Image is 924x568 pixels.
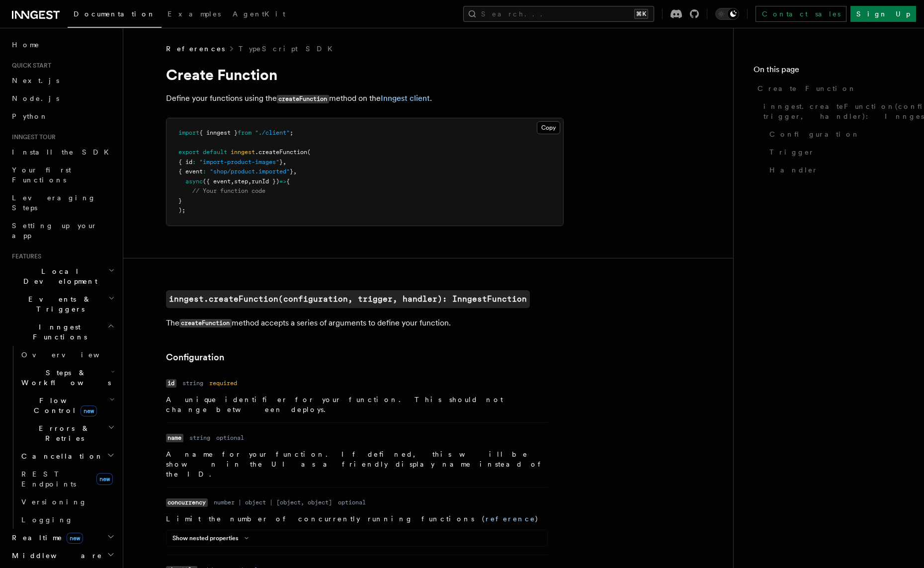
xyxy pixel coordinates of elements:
[12,40,40,50] span: Home
[759,97,904,125] a: inngest.createFunction(configuration, trigger, handler): InngestFunction
[182,379,203,387] dd: string
[8,266,108,286] span: Local Development
[209,379,237,387] dd: required
[757,83,856,93] span: Create Function
[765,161,904,179] a: Handler
[81,406,97,416] span: new
[381,93,430,103] a: Inngest client
[8,252,41,260] span: Features
[12,194,96,212] span: Leveraging Steps
[166,514,548,524] p: Limit the number of concurrently running functions ( )
[12,148,115,156] span: Install the SDK
[537,121,560,134] button: Copy
[8,294,108,314] span: Events & Triggers
[68,3,162,28] a: Documentation
[162,3,227,27] a: Examples
[290,129,293,136] span: ;
[17,368,111,388] span: Steps & Workflows
[96,473,113,485] span: new
[17,396,109,415] span: Flow Control
[203,178,231,185] span: ({ event
[255,129,290,136] span: "./client"
[74,10,156,18] span: Documentation
[166,434,183,442] code: name
[17,511,117,529] a: Logging
[185,178,203,185] span: async
[21,516,73,524] span: Logging
[178,149,199,156] span: export
[231,149,255,156] span: inngest
[239,44,338,54] a: TypeScript SDK
[765,125,904,143] a: Configuration
[166,91,564,106] p: Define your functions using the method on the .
[178,168,203,175] span: { event
[17,451,103,461] span: Cancellation
[765,143,904,161] a: Trigger
[8,346,117,529] div: Inngest Functions
[286,178,290,185] span: {
[8,133,56,141] span: Inngest tour
[248,178,252,185] span: ,
[166,395,548,414] p: A unique identifier for your function. This should not change between deploys.
[8,533,83,543] span: Realtime
[179,319,232,327] code: createFunction
[178,207,185,214] span: );
[172,534,252,542] button: Show nested properties
[338,498,366,506] dd: optional
[178,197,182,204] span: }
[8,72,117,89] a: Next.js
[8,322,107,342] span: Inngest Functions
[463,6,654,22] button: Search...⌘K
[252,178,279,185] span: runId })
[166,66,564,83] h1: Create Function
[715,8,739,20] button: Toggle dark mode
[8,547,117,565] button: Middleware
[754,64,904,80] h4: On this page
[192,187,265,194] span: // Your function code
[17,364,117,392] button: Steps & Workflows
[216,434,244,442] dd: optional
[166,44,225,54] span: References
[769,165,818,175] span: Handler
[307,149,311,156] span: (
[8,189,117,217] a: Leveraging Steps
[8,529,117,547] button: Realtimenew
[166,316,564,330] p: The method accepts a series of arguments to define your function.
[17,346,117,364] a: Overview
[17,465,117,493] a: REST Endpointsnew
[203,149,227,156] span: default
[166,379,176,388] code: id
[203,168,206,175] span: :
[166,498,208,507] code: concurrency
[8,551,102,561] span: Middleware
[21,498,87,506] span: Versioning
[8,89,117,107] a: Node.js
[8,143,117,161] a: Install the SDK
[8,318,117,346] button: Inngest Functions
[255,149,307,156] span: .createFunction
[67,533,83,544] span: new
[8,217,117,244] a: Setting up your app
[199,129,238,136] span: { inngest }
[850,6,916,22] a: Sign Up
[293,168,297,175] span: ,
[166,449,548,479] p: A name for your function. If defined, this will be shown in the UI as a friendly display name ins...
[178,129,199,136] span: import
[166,290,530,308] a: inngest.createFunction(configuration, trigger, handler): InngestFunction
[199,159,279,165] span: "import-product-images"
[8,62,51,70] span: Quick start
[290,168,293,175] span: }
[754,80,904,97] a: Create Function
[214,498,332,506] dd: number | object | [object, object]
[12,94,59,102] span: Node.js
[233,10,285,18] span: AgentKit
[279,159,283,165] span: }
[21,351,124,359] span: Overview
[178,159,192,165] span: { id
[17,447,117,465] button: Cancellation
[17,493,117,511] a: Versioning
[231,178,234,185] span: ,
[769,129,860,139] span: Configuration
[21,470,76,488] span: REST Endpoints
